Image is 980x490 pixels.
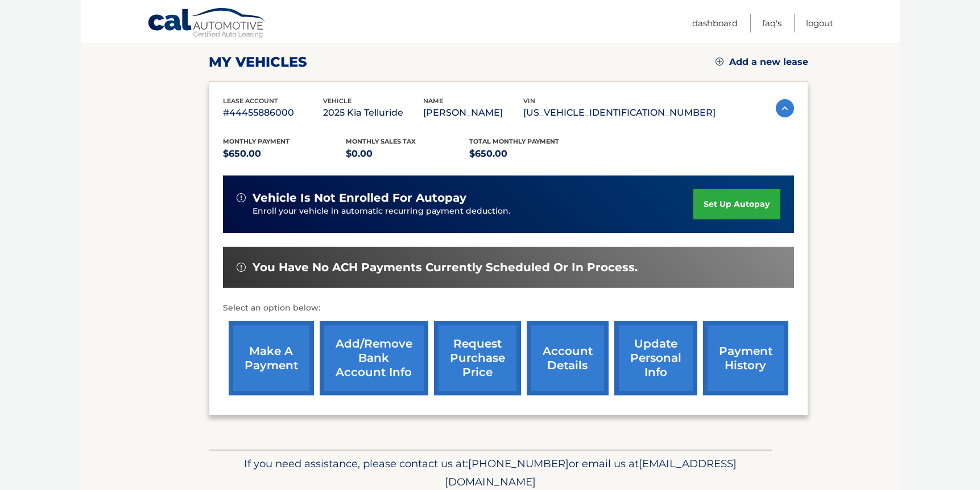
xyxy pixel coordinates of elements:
span: name [423,97,443,105]
img: add.svg [716,58,723,66]
span: You have no ACH payments currently scheduled or in process. [253,260,638,275]
a: update personal info [614,321,697,395]
span: lease account [223,97,278,105]
span: vehicle [323,97,352,105]
p: #44455886000 [223,105,323,121]
a: Cal Automotive [147,7,267,40]
p: $0.00 [346,146,469,162]
p: $650.00 [223,146,346,162]
a: payment history [703,321,788,395]
p: Enroll your vehicle in automatic recurring payment deduction. [253,205,694,218]
p: Select an option below: [223,301,794,315]
span: [EMAIL_ADDRESS][DOMAIN_NAME] [445,457,737,488]
a: Add/Remove bank account info [320,321,428,395]
img: alert-white.svg [237,263,246,272]
a: Add a new lease [716,56,808,68]
a: account details [527,321,609,395]
span: vin [523,97,535,105]
img: alert-white.svg [237,193,246,202]
a: request purchase price [434,321,521,395]
p: $650.00 [469,146,593,162]
p: 2025 Kia Telluride [323,105,423,121]
a: Logout [806,14,833,32]
span: Monthly Payment [223,137,290,145]
a: set up autopay [693,189,780,219]
a: Dashboard [692,14,738,32]
span: [PHONE_NUMBER] [468,457,569,470]
a: FAQ's [762,14,781,32]
p: [PERSON_NAME] [423,105,523,121]
img: accordion-active.svg [776,99,794,117]
p: [US_VEHICLE_IDENTIFICATION_NUMBER] [523,105,716,121]
span: Monthly sales Tax [346,137,416,145]
a: make a payment [229,321,314,395]
span: Total Monthly Payment [469,137,559,145]
span: vehicle is not enrolled for autopay [253,191,466,205]
h2: my vehicles [209,54,307,71]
